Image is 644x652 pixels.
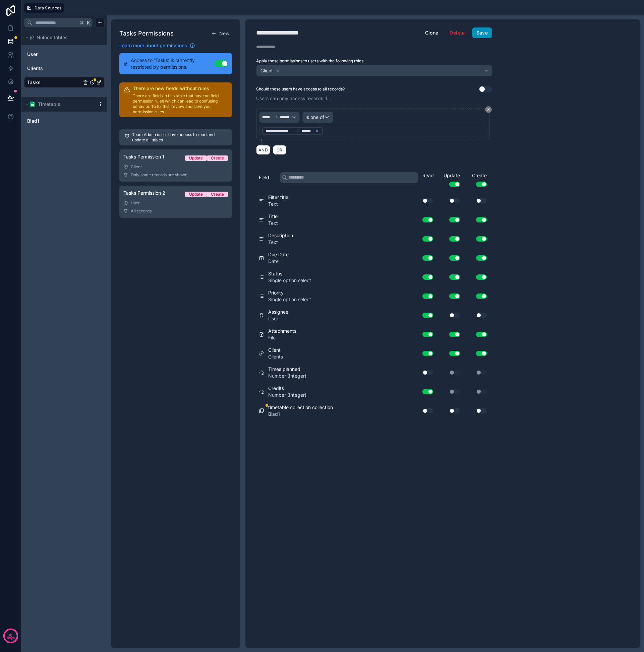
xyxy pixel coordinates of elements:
span: Date [268,258,289,265]
img: Google Sheets logo [30,102,35,107]
span: User [268,315,288,322]
span: Text [268,220,278,226]
button: Delete [445,27,469,38]
span: Priority [268,289,311,296]
div: Create [211,155,224,161]
span: Tasks [27,79,41,86]
span: Filter title [268,194,288,201]
button: OR [273,145,286,155]
span: Learn more about permissions [119,42,187,49]
span: Single option select [268,296,311,303]
span: Credits [268,385,306,392]
a: Tasks [27,79,81,86]
span: K [86,20,91,25]
button: AND [256,145,270,155]
p: There are fields in this table that have no field permission rules which can lead to confusing be... [133,93,228,115]
span: Access to 'Tasks' is currently restricted by permissions. [131,57,215,70]
div: Update [189,155,203,161]
span: Text [268,239,293,246]
button: New [209,27,232,40]
span: Number (Integer) [268,373,306,379]
button: Clone [421,27,443,38]
span: Clients [27,65,43,72]
span: OR [275,147,284,152]
span: New [219,30,229,37]
span: Due Date [268,251,289,258]
p: days [7,635,15,641]
span: Client [268,347,283,353]
div: Create [463,172,489,187]
span: Data Sources [35,5,62,10]
span: Assignee [268,309,288,315]
div: Tasks [24,77,105,88]
p: Users can only access records if... [256,95,492,102]
button: Noloco tables [24,33,101,42]
span: Description [268,232,293,239]
a: Blad1 [27,118,88,124]
a: Clients [27,65,81,72]
div: Clients [24,63,105,74]
span: Noloco tables [37,34,68,41]
h2: There are new fields without rules [133,85,228,92]
span: Client [260,67,273,74]
span: Attachments [268,328,296,334]
button: Is one of [302,112,333,123]
span: Tasks Permission 2 [123,190,165,196]
button: Save [472,27,492,38]
span: Number (Integer) [268,392,306,398]
label: Apply these permissions to users with the following roles... [256,58,492,64]
span: Tasks Permission 1 [123,153,164,160]
span: Is one of [305,114,324,121]
span: Text [268,201,288,207]
button: Data Sources [24,3,64,13]
a: Tasks Permission 1UpdateCreateClientOnly some records are shown [119,149,232,182]
span: Title [268,213,278,220]
div: Client [123,164,228,170]
div: Create [211,192,224,197]
span: Timetable [38,101,60,108]
p: Team Admin users have access to read and update all tables [132,132,227,143]
span: Only some records are shown [131,172,187,178]
span: Blad1 [27,118,39,124]
div: Update [436,172,463,187]
span: User [27,51,38,58]
span: File [268,334,296,341]
span: Blad1 [268,411,333,417]
div: Read [422,172,436,179]
a: Learn more about permissions [119,42,195,49]
span: All records [131,208,152,214]
div: User [24,49,105,60]
h1: Tasks Permissions [119,29,174,38]
label: Should these users have access to all records? [256,86,345,92]
div: User [123,200,228,206]
span: Clients [268,353,283,360]
span: Status [268,270,311,277]
div: Update [189,192,203,197]
a: Tasks Permission 2UpdateCreateUserAll records [119,186,232,218]
span: Field [259,174,269,181]
span: timetable collection collection [268,404,333,411]
a: User [27,51,81,58]
span: Times planned [268,366,306,373]
div: Blad1 [24,116,105,126]
button: Client [256,65,492,76]
p: 5 [9,633,12,639]
span: Single option select [268,277,311,284]
button: Google Sheets logoTimetable [24,100,95,109]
